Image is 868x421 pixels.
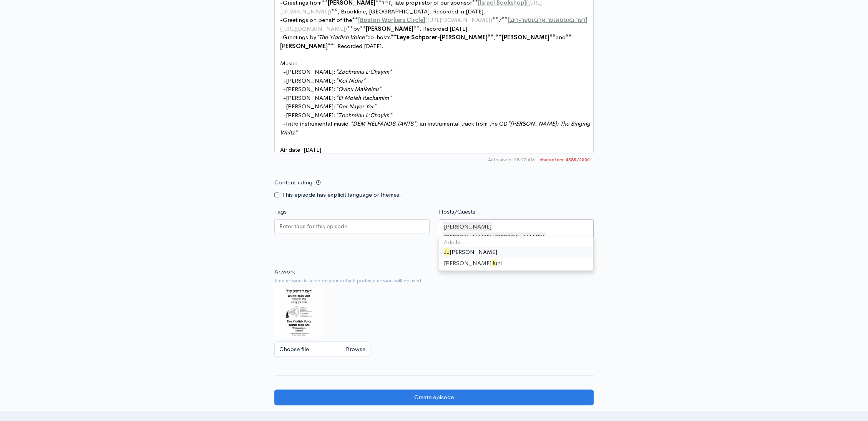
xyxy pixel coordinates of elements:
span: El Moleh Rachamim [338,94,389,101]
span: , [494,33,496,41]
span: , an instrumental track from the CD [416,120,508,127]
span: , Brookline, [GEOGRAPHIC_DATA]. Recorded in [DATE]. [337,8,485,15]
span: Leye Schporer-[PERSON_NAME] [397,33,488,41]
span: - [280,33,283,41]
strong: Ju [455,239,461,246]
span: Intro instrumental music: [286,120,350,127]
span: - [283,77,286,84]
small: If no artwork is selected your default podcast artwork will be used [274,277,594,285]
span: דער באָסטאָנער אַרבעטער-רינג [510,16,586,23]
span: Ovinu Malkeinu [338,85,378,93]
span: [PERSON_NAME] [366,25,413,32]
span: Autosaved: 08:25 AM [488,156,535,163]
span: / [498,16,501,23]
span: [PERSON_NAME]: [286,103,335,110]
span: ) [329,8,331,15]
span: [ [358,16,360,23]
span: The Yiddish Voice [319,33,365,41]
span: [PERSON_NAME]: [286,94,335,101]
span: Music: [280,60,297,67]
span: - [283,111,286,119]
span: co-hosts [367,33,391,41]
span: [PERSON_NAME]: The Singing Waltz [280,120,592,136]
span: Greetings by [283,33,316,41]
label: Hosts/Guests [439,207,475,216]
span: . Recorded [DATE]. [420,25,469,32]
span: [PERSON_NAME]: [286,85,335,93]
label: Artwork [274,267,295,276]
span: [PERSON_NAME]: [286,111,335,119]
input: Enter tags for this episode [279,222,349,231]
span: Kol Nidre [338,77,363,84]
span: . Recorded [DATE]. [334,42,383,50]
span: Air date: [DATE] [280,146,321,153]
div: [PERSON_NAME] [443,222,493,232]
span: ] [423,16,425,23]
span: Zochreinu L'Chayim [338,68,389,75]
span: [URL][DOMAIN_NAME] [282,25,345,32]
span: Zochreinu L'Chayim [338,111,389,119]
input: Create episode [274,390,594,405]
span: Boston Workers Circle [360,16,423,23]
span: - [283,85,286,93]
span: ( [280,25,282,32]
div: Add … [439,238,594,247]
span: - [280,16,283,23]
span: Ju [491,259,497,267]
span: - [283,103,286,110]
span: DEM HELFANDS TANTS [353,120,413,127]
span: [URL][DOMAIN_NAME] [427,16,490,23]
span: ) [490,16,492,23]
span: by [353,25,360,32]
span: ] [586,16,588,23]
span: 4585/2000 [539,156,590,163]
span: Der Nayer Yor [338,103,373,110]
span: [PERSON_NAME]: [286,68,335,75]
span: ) [345,25,347,32]
div: [PERSON_NAME] ni [439,258,594,269]
span: - [283,68,286,75]
label: This episode has explicit language or themes. [282,191,401,199]
span: - [283,94,286,101]
span: Ju [444,248,450,255]
label: Content rating [274,175,312,191]
label: Tags [274,207,287,216]
span: [PERSON_NAME] [502,33,549,41]
span: [ [508,16,510,23]
span: [PERSON_NAME] [280,42,328,50]
span: ( [425,16,427,23]
span: Greetings on behalf of the [283,16,352,23]
span: - [283,120,286,127]
span: and [556,33,566,41]
span: [PERSON_NAME]: [286,77,335,84]
div: [PERSON_NAME] [439,247,594,258]
div: [PERSON_NAME] ([PERSON_NAME]) [443,232,546,242]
